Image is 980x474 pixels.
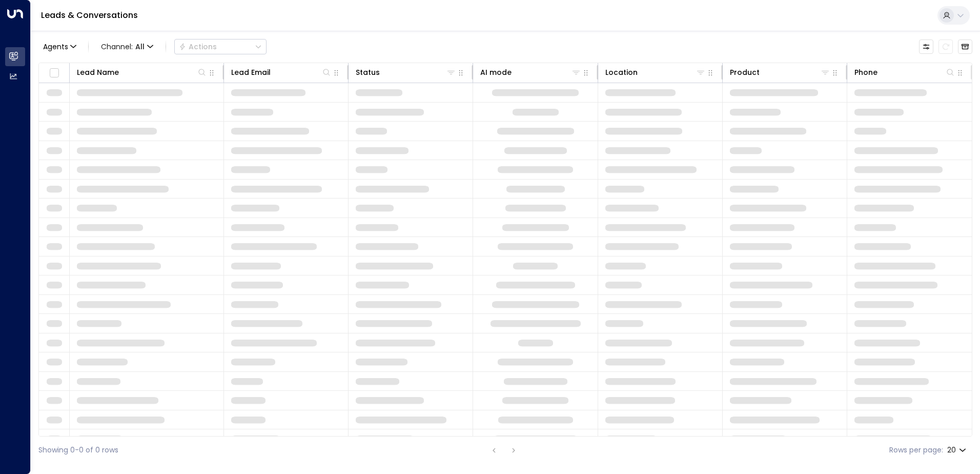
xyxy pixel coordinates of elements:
div: Lead Email [231,66,332,78]
nav: pagination navigation [487,444,520,457]
div: Location [605,66,638,78]
div: Actions [179,42,217,51]
div: 20 [947,443,968,458]
div: Showing 0-0 of 0 rows [38,445,118,456]
label: Rows per page: [889,445,943,456]
span: All [135,43,145,51]
button: Agents [38,39,80,54]
a: Leads & Conversations [41,9,138,21]
button: Actions [174,39,267,54]
span: Agents [43,43,68,50]
div: Status [356,66,380,78]
div: Phone [854,66,877,78]
span: Refresh [938,39,953,54]
button: Channel:All [97,39,157,54]
div: Product [730,66,830,78]
div: Lead Name [77,66,207,78]
div: Product [730,66,760,78]
div: AI mode [480,66,512,78]
div: Lead Email [231,66,271,78]
div: Status [356,66,456,78]
div: Button group with a nested menu [174,39,267,54]
span: Channel: [97,39,157,54]
div: AI mode [480,66,581,78]
button: Customize [919,39,933,54]
button: Archived Leads [958,39,972,54]
div: Phone [854,66,955,78]
div: Lead Name [77,66,119,78]
div: Location [605,66,706,78]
